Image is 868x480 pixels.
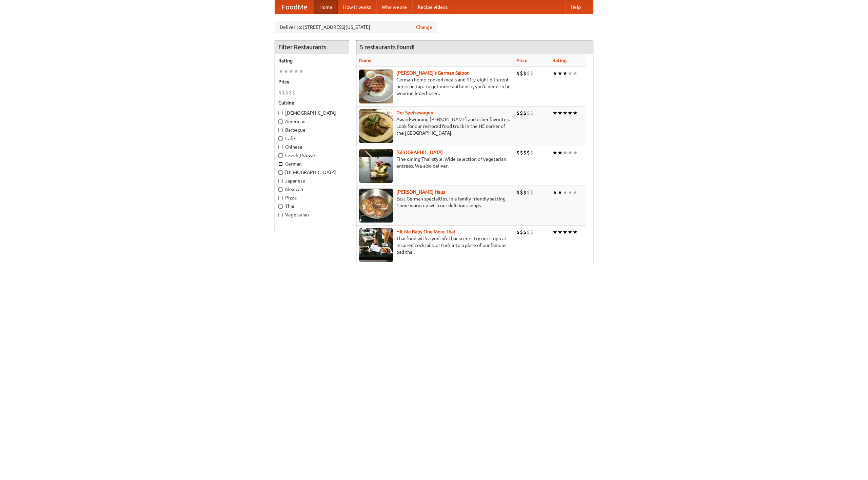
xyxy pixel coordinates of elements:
input: Pizza [278,196,283,200]
li: ★ [573,70,578,77]
div: Deliver to: [STREET_ADDRESS][US_STATE] [275,21,437,33]
li: $ [282,89,285,96]
li: ★ [557,228,563,236]
a: Help [565,0,586,14]
ng-pluralize: 5 restaurants found! [360,44,415,50]
li: $ [523,189,527,196]
li: ★ [557,149,563,156]
li: $ [516,109,520,117]
li: ★ [568,70,573,77]
li: ★ [563,228,568,236]
a: Recipe videos [412,0,453,14]
label: Thai [278,203,346,210]
p: German home-cooked meals and fifty-eight different beers on tap. To get more authentic, you'd nee... [359,76,511,97]
li: $ [520,189,523,196]
label: German [278,160,346,167]
a: Name [359,58,372,63]
li: ★ [557,189,563,196]
p: Fine dining Thai-style. Wide selection of vegetarian entrées. We also deliver. [359,156,511,169]
li: ★ [563,109,568,117]
li: $ [527,189,530,196]
h5: Price [278,78,346,85]
li: $ [520,228,523,236]
input: Japanese [278,179,283,183]
li: $ [516,70,520,77]
li: $ [520,109,523,117]
li: $ [516,228,520,236]
li: ★ [563,149,568,156]
li: ★ [552,109,557,117]
input: Barbecue [278,128,283,132]
li: ★ [568,109,573,117]
li: $ [292,89,295,96]
input: Czech / Slovak [278,153,283,158]
li: $ [530,189,533,196]
li: $ [530,109,533,117]
li: ★ [278,68,283,75]
a: Home [314,0,338,14]
li: $ [523,149,527,156]
li: ★ [283,68,289,75]
label: Chinese [278,143,346,150]
li: ★ [573,228,578,236]
li: $ [527,228,530,236]
label: [DEMOGRAPHIC_DATA] [278,169,346,176]
p: Thai food with a youthful bar scene. Try our tropical inspired cocktails, or tuck into a plate of... [359,235,511,255]
input: [DEMOGRAPHIC_DATA] [278,170,283,175]
input: American [278,119,283,124]
a: Der Speisewagen [396,110,433,115]
li: $ [289,89,292,96]
img: speisewagen.jpg [359,109,393,143]
li: ★ [573,109,578,117]
input: Chinese [278,145,283,149]
li: $ [530,149,533,156]
li: $ [523,228,527,236]
li: $ [516,189,520,196]
img: esthers.jpg [359,70,393,103]
label: American [278,118,346,125]
label: [DEMOGRAPHIC_DATA] [278,110,346,116]
label: Cafe [278,135,346,142]
a: [PERSON_NAME] Haus [396,189,445,195]
input: German [278,162,283,166]
li: ★ [563,189,568,196]
img: babythai.jpg [359,228,393,262]
img: satay.jpg [359,149,393,183]
a: Who we are [376,0,412,14]
li: $ [520,70,523,77]
label: Japanese [278,177,346,184]
li: $ [278,89,282,96]
label: Vegetarian [278,211,346,218]
li: ★ [552,149,557,156]
li: ★ [568,228,573,236]
li: ★ [299,68,304,75]
li: ★ [568,149,573,156]
input: [DEMOGRAPHIC_DATA] [278,111,283,115]
li: $ [530,228,533,236]
input: Vegetarian [278,213,283,217]
input: Thai [278,204,283,209]
a: How it works [338,0,376,14]
img: kohlhaus.jpg [359,189,393,223]
h5: Cuisine [278,99,346,106]
h4: Filter Restaurants [275,40,349,54]
h5: Rating [278,57,346,64]
li: ★ [573,189,578,196]
li: $ [527,70,530,77]
a: [GEOGRAPHIC_DATA] [396,150,443,155]
li: $ [523,70,527,77]
li: ★ [557,70,563,77]
li: $ [516,149,520,156]
li: ★ [563,70,568,77]
li: $ [527,149,530,156]
p: East German specialties, in a family-friendly setting. Come warm up with our delicious soups. [359,195,511,209]
label: Barbecue [278,127,346,133]
a: Hit Me Baby One More Thai [396,229,455,234]
a: Change [416,24,432,31]
a: Price [516,58,528,63]
b: [PERSON_NAME]'s German Saloon [396,70,470,76]
li: ★ [568,189,573,196]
